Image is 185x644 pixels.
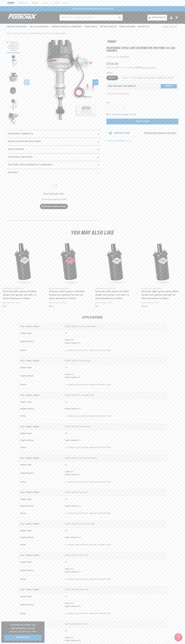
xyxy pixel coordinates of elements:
[7,24,28,30] summary: Ignition Conversions
[7,98,20,111] button: Load image 5 in gallery view
[141,290,180,300] a: PerTronix 40611 Ignitor Epoxy Filled 40,000 Volt Ignition Coil with 3.0 Ohms Resistance in Black
[24,79,30,85] button: Slide left
[8,140,41,143] h2: Installation instructions
[138,25,149,28] span: Motorcycle
[19,586,63,593] th: Year / Make / Model
[4,630,42,633] p: Contact us to place your order.
[119,76,177,80] label: Ignitor III (Multi Spark & Adjustable Digital Rev Limiter)
[19,521,63,528] th: Year / Make / Model
[63,364,166,371] td: V8
[65,605,77,607] strong: Cubic Inches:
[116,67,119,69] span: $29
[133,6,138,11] button: Translation missing: en.sections.announcements.next_announcement
[63,559,166,566] td: V8
[67,415,165,418] li: Includes Cap And Rotor; Machine Polished Finish
[19,510,63,517] th: Notes
[141,67,156,69] a: See if you qualify - Learn more about Affirm Financing (opens in modal)
[51,25,82,28] span: Headers, Exhausts & Components
[8,148,24,151] span: Applications
[72,8,113,10] a: SHOP BEST SELLING IGNITION & EXHAUST
[7,130,101,138] summary: Features & Benefits
[162,25,177,28] span: Product Support
[52,7,133,10] div: Announcement
[67,383,165,386] li: Includes Cap And Rotor; Machine Polished Finish
[8,171,18,175] h2: Reviews
[19,424,63,430] th: Year / Make / Model
[8,163,53,167] h2: Returns, Replacements & Warranty
[63,462,166,468] td: V8
[65,374,71,376] strong: Liters:
[3,290,41,300] a: PerTronix 40011 Ignitor Oil Filled 40,000 Volt Ignition Coil with 1.5 Ohms Resistance in Black
[19,364,63,371] th: Engine Type
[63,628,166,634] td: V8
[47,6,52,11] button: Translation missing: en.sections.announcements.previous_announcement
[7,161,101,169] summary: Returns, Replacements & Warranty
[63,600,166,610] td: 5.8 352
[19,566,63,575] th: Engine Size(s)
[19,455,63,462] th: Year / Make / Model
[161,84,177,88] button: Verify
[100,25,117,28] span: Battery Products
[144,132,176,134] strong: What does this emissions code mean?
[19,496,63,503] th: Engine Type
[19,489,63,496] th: Year / Make / Model
[63,566,166,575] td: 5.8 352
[63,586,166,593] td: [DATE]-[DATE] Ford F-100
[63,371,166,381] td: 5.8 352
[4,635,42,641] a: Contact Us
[63,437,166,444] td: 352
[63,399,166,406] td: V8
[106,119,178,125] button: Add to cart
[8,132,33,136] h2: Features & Benefits
[63,503,166,510] td: 352
[108,85,136,87] div: Does This part fit My vehicle?
[49,290,87,300] a: PerTronix 45011 Ignitor II Oil Filled 45,000 Volt Ignition Coil with 0.6 Ohms Resistance in Black
[65,637,71,639] strong: Liters:
[85,25,97,28] span: Engine Swaps
[108,131,113,135] img: Emissions code
[106,56,178,59] div: Part Number:
[7,84,20,97] button: Load image 4 in gallery view
[7,69,20,82] button: Load image 3 in gallery view
[63,424,166,430] td: [DATE]-[DATE] Ford Custom
[29,25,49,28] span: Coils & Distributors
[19,406,63,412] th: Engine Size(s)
[162,24,178,30] summary: Product Support
[106,102,178,104] label: QTY
[152,16,166,19] span: Add my vehicle
[4,624,42,630] h3: Shipping Outside the [GEOGRAPHIC_DATA]?
[52,7,133,10] div: 1 of 2
[13,193,95,195] div: We’re looking for stars!
[67,349,165,352] li: Includes Cap And Rotor; Machine Polished Finish
[19,412,63,420] th: Notes
[19,621,63,628] th: Year / Make / Model
[95,290,133,300] a: PerTronix 40511 Ignitor Oil Filled 40,000 Volt Ignition Coil with 3.0 Ohms Resistance in Black
[65,339,71,341] strong: Liters:
[19,371,63,381] th: Engine Size(s)
[119,25,135,28] span: Spark Plug Wires
[136,66,141,68] span: Affirm
[63,337,166,347] td: 5.8 352
[14,32,66,35] a: PerTronix Stock Look Distributor for Ford 332-428 Engines
[65,568,71,570] strong: Liters:
[114,132,130,134] strong: EMISSIONS CODE
[7,40,101,125] media-gallery: Gallery Viewer
[67,481,165,484] li: Includes Cap And Rotor; Machine Polished Finish
[65,376,77,378] strong: Cubic Inches:
[67,446,165,449] li: Includes Cap And Rotor; Machine Polished Finish
[137,24,150,30] summary: Motorcycle
[65,640,77,642] strong: Cubic Inches:
[19,381,63,389] th: Notes
[19,358,63,364] th: Year / Make / Model
[50,24,84,30] summary: Headers, Exhausts & Components
[106,113,178,116] p: In-Stock and Ready to Ship
[120,56,129,58] strong: D134630
[106,66,156,69] p: Starting at /mo or 0% APR with .
[19,575,63,583] th: Notes
[7,32,12,35] a: Home
[63,496,166,503] td: V8
[19,437,63,444] th: Engine Size(s)
[63,534,166,541] td: 352
[63,621,166,628] td: [DATE]-[DATE] Ford F-250
[65,505,77,507] strong: Cubic Inches:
